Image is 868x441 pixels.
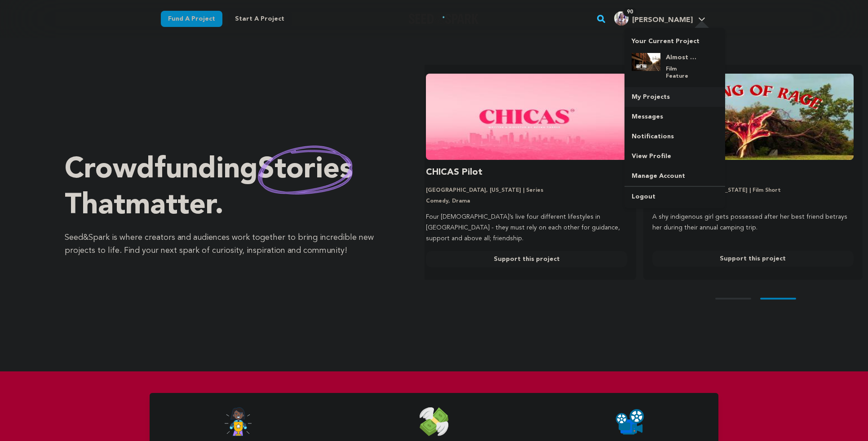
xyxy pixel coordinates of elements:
img: Seed&Spark Money Raised Icon [420,407,448,436]
a: Support this project [426,251,627,267]
a: My Projects [624,87,725,107]
div: Jillian H.'s Profile [614,11,693,26]
h3: CHICAS Pilot [426,165,483,180]
img: hand sketched image [258,146,353,194]
img: e6048059133bf679.jpg [632,53,660,71]
p: [GEOGRAPHIC_DATA], [US_STATE] | Film Short [652,187,854,194]
p: Your Current Project [632,33,718,46]
a: Messages [624,107,725,127]
img: Coming of Rage image [652,74,854,160]
a: Your Current Project Almost Ghost Town Film Feature [632,33,718,87]
span: matter [125,192,215,220]
a: Manage Account [624,166,725,186]
p: Film Feature [666,66,698,80]
span: [PERSON_NAME] [632,17,693,24]
span: 90 [623,8,637,17]
p: Comedy, Drama [426,198,627,205]
p: Four [DEMOGRAPHIC_DATA]’s live four different lifestyles in [GEOGRAPHIC_DATA] - they must rely on... [426,212,627,244]
img: CHICAS Pilot image [426,74,627,160]
a: Seed&Spark Homepage [408,13,479,24]
a: Start a project [228,11,292,27]
p: A shy indigenous girl gets possessed after her best friend betrays her during their annual campin... [652,212,854,234]
a: Fund a project [161,11,222,27]
p: Horror, Nature [652,198,854,205]
img: Seed&Spark Logo Dark Mode [408,13,479,24]
img: Seed&Spark Success Rate Icon [224,407,252,436]
img: Seed&Spark Projects Created Icon [616,407,644,436]
a: Logout [624,187,725,207]
p: Seed&Spark is where creators and audiences work together to bring incredible new projects to life... [65,231,389,257]
a: Support this project [652,251,854,267]
h4: Almost Ghost Town [666,53,698,62]
a: Jillian H.'s Profile [612,9,707,26]
p: Crowdfunding that . [65,152,389,224]
a: Notifications [624,127,725,146]
a: View Profile [624,146,725,166]
p: [GEOGRAPHIC_DATA], [US_STATE] | Series [426,187,627,194]
span: Jillian H.'s Profile [612,9,707,28]
img: 335b6d63e9f535f0.jpg [614,11,629,26]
